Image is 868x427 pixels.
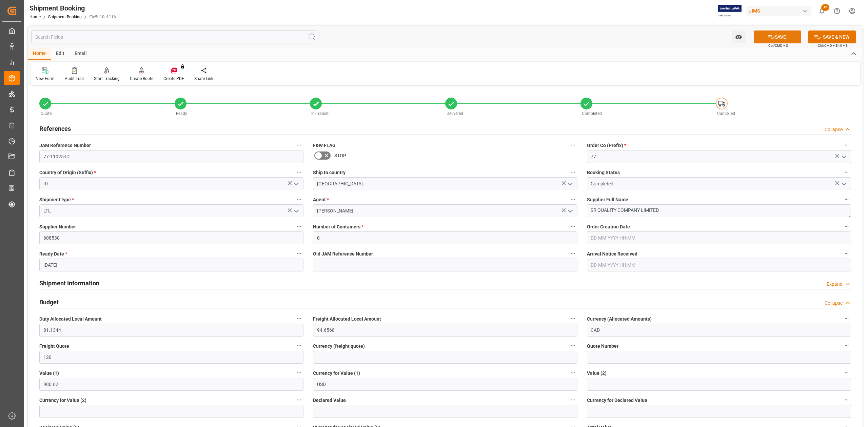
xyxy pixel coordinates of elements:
button: open menu [291,179,301,189]
span: Order Creation Date [587,223,630,230]
button: SAVE & NEW [808,30,856,43]
span: Ctrl/CMD + S [768,43,788,48]
div: Collapse [825,126,843,133]
span: Quote Number [587,343,618,350]
input: Search Fields [31,30,318,43]
span: Currency (Allocated Amounts) [587,316,652,323]
button: open menu [291,206,301,216]
button: SAVE [754,30,801,43]
button: Currency for Declared Value [842,395,851,404]
button: Ready Date * [295,249,303,258]
button: Supplier Full Name [842,195,851,204]
button: Currency (freight quote) [569,341,577,350]
textarea: SR QUALITY COMPANY LIMITED [587,204,851,217]
div: New Form [36,76,55,82]
span: Supplier Number [39,223,76,230]
button: Supplier Number [295,222,303,231]
div: Home [28,48,51,60]
img: Exertis%20JAM%20-%20Email%20Logo.jpg_1722504956.jpg [718,5,742,17]
span: Declared Value [313,397,346,404]
div: Shipment Booking [29,3,116,13]
button: Ship to country [569,168,577,177]
span: Order Co (Prefix) [587,142,626,149]
span: Country of Origin (Suffix) [39,169,96,176]
input: DD-MM-YYYY [39,259,303,271]
span: In-Transit [311,111,329,116]
button: Arrival Notice Received [842,249,851,258]
button: Agent * [569,195,577,204]
button: Freight Allocated Local Amount [569,314,577,323]
button: open menu [838,151,848,162]
button: Freight Quote [295,341,303,350]
h2: References [39,124,71,133]
span: Currency for Declared Value [587,397,647,404]
button: Value (1) [295,368,303,377]
button: Help Center [829,3,845,19]
button: Order Creation Date [842,222,851,231]
div: Create Route [130,76,153,82]
span: Agent [313,196,329,203]
h2: Budget [39,298,59,307]
button: Country of Origin (Suffix) * [295,168,303,177]
button: open menu [565,206,575,216]
button: Duty Allocated Local Amount [295,314,303,323]
button: JAM Reference Number [295,141,303,149]
div: Share Link [194,76,213,82]
input: DD-MM-YYYY HH:MM [587,231,851,244]
span: Number of Containers [313,223,363,230]
span: Old JAM Reference Number [313,250,373,258]
div: JIMS [746,6,811,16]
span: STOP [334,152,346,159]
span: Shipment type [39,196,74,203]
div: Start Tracking [94,76,120,82]
span: Currency for Value (1) [313,370,360,377]
div: Collapse [825,300,843,307]
button: Number of Containers * [569,222,577,231]
div: Audit Trail [65,76,84,82]
button: Declared Value [569,395,577,404]
span: F&W FLAG [313,142,336,149]
span: Ready Date [39,250,67,258]
button: Currency (Allocated Amounts) [842,314,851,323]
button: F&W FLAG [569,141,577,149]
a: Home [29,15,41,19]
span: Supplier Full Name [587,196,628,203]
span: Ready [176,111,187,116]
button: open menu [565,179,575,189]
button: show 16 new notifications [814,3,829,19]
div: Edit [51,48,70,60]
span: JAM Reference Number [39,142,91,149]
span: Booking Status [587,169,620,176]
span: Value (1) [39,370,59,377]
input: Type to search/select [39,177,303,190]
button: open menu [732,30,746,43]
span: Currency (freight quote) [313,343,365,350]
button: Value (2) [842,368,851,377]
span: Ship to country [313,169,346,176]
span: Completed [582,111,602,116]
span: Freight Quote [39,343,69,350]
button: Quote Number [842,341,851,350]
span: Freight Allocated Local Amount [313,316,381,323]
span: 16 [821,4,829,11]
span: Value (2) [587,370,607,377]
span: Delivered [447,111,463,116]
button: JIMS [746,4,814,17]
button: Old JAM Reference Number [569,249,577,258]
button: Order Co (Prefix) * [842,141,851,149]
span: Quote [41,111,52,116]
button: Currency for Value (1) [569,368,577,377]
div: Expand [827,281,843,288]
div: Email [70,48,92,60]
button: Booking Status [842,168,851,177]
h2: Shipment Information [39,279,99,288]
a: Shipment Booking [48,15,82,19]
button: Currency for Value (2) [295,395,303,404]
button: open menu [838,179,848,189]
span: Currency for Value (2) [39,397,86,404]
span: Arrival Notice Received [587,250,637,258]
button: Shipment type * [295,195,303,204]
span: Duty Allocated Local Amount [39,316,102,323]
input: DD-MM-YYYY HH:MM [587,259,851,271]
span: Ctrl/CMD + Shift + S [818,43,848,48]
